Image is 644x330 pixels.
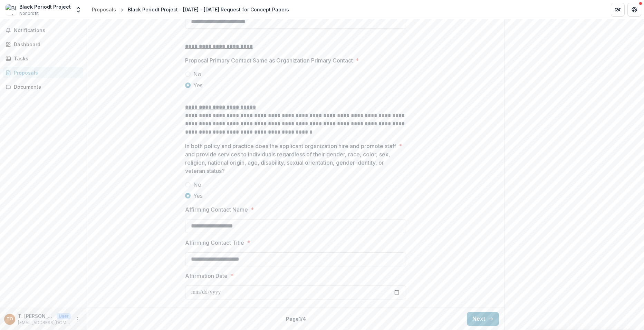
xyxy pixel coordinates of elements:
a: Tasks [3,53,83,64]
span: Notifications [14,28,80,33]
span: Yes [193,81,203,89]
div: Proposals [14,69,78,76]
p: [EMAIL_ADDRESS][DOMAIN_NAME] [18,320,71,326]
p: Affirmation Date [185,272,228,280]
span: Nonprofit [19,10,39,17]
div: Tasks [14,55,78,62]
button: Notifications [3,25,83,36]
p: Page 1 / 4 [286,315,306,322]
button: Open entity switcher [74,3,83,17]
span: No [193,70,201,78]
div: Documents [14,83,78,90]
p: User [57,313,71,319]
p: T. [PERSON_NAME] Chief Operating Officer [18,312,54,320]
div: Proposals [92,6,116,13]
p: In both policy and practice does the applicant organization hire and promote staff and provide se... [185,142,396,175]
button: Next [467,312,499,326]
div: T. Raquel Young Chief Operating Officer [7,317,13,321]
a: Proposals [89,4,119,14]
button: Partners [611,3,625,17]
span: Yes [193,192,203,200]
div: Black Periodt Project - [DATE] - [DATE] Request for Concept Papers [128,6,289,13]
a: Proposals [3,67,83,78]
img: Black Periodt Project [6,4,17,15]
div: Black Periodt Project [19,3,71,10]
a: Dashboard [3,39,83,50]
span: No [193,181,201,189]
p: Affirming Contact Name [185,205,248,214]
button: More [74,315,82,323]
button: Get Help [627,3,641,17]
div: Dashboard [14,41,78,48]
p: Proposal Primary Contact Same as Organization Primary Contact [185,56,353,65]
a: Documents [3,81,83,93]
nav: breadcrumb [89,4,292,14]
p: Affirming Contact Title [185,239,244,247]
